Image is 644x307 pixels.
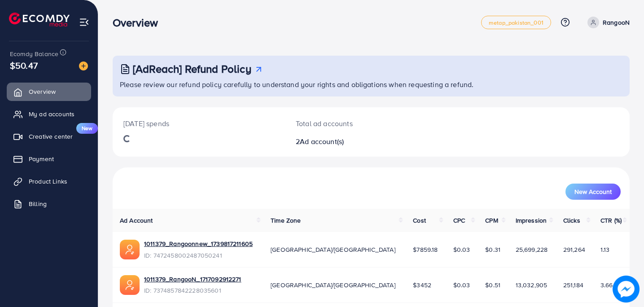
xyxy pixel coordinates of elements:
[29,199,47,208] span: Billing
[413,245,438,254] span: $7859.18
[7,172,91,190] a: Product Links
[7,195,91,213] a: Billing
[144,251,253,260] span: ID: 7472458002487050241
[453,245,470,254] span: $0.03
[7,105,91,123] a: My ad accounts
[271,216,301,225] span: Time Zone
[79,17,89,27] img: menu
[144,239,253,248] a: 1011379_Rangoonnew_1739817211605
[79,61,88,70] img: image
[144,286,241,295] span: ID: 7374857842228035601
[9,13,70,26] img: logo
[29,177,67,186] span: Product Links
[133,62,251,75] h3: [AdReach] Refund Policy
[144,275,241,284] a: 1011379_RangooN_1717092912271
[10,49,58,58] span: Ecomdy Balance
[29,154,54,163] span: Payment
[29,132,73,141] span: Creative center
[481,16,551,29] a: metap_pakistan_001
[413,216,426,225] span: Cost
[613,276,640,303] img: image
[300,136,344,146] span: Ad account(s)
[120,216,153,225] span: Ad Account
[413,281,431,289] span: $3452
[296,118,403,129] p: Total ad accounts
[29,87,56,96] span: Overview
[7,83,91,101] a: Overview
[113,16,165,29] h3: Overview
[603,17,630,28] p: RangooN
[120,275,140,295] img: ic-ads-acc.e4c84228.svg
[10,59,38,72] span: $50.47
[485,216,498,225] span: CPM
[584,17,630,28] a: RangooN
[123,118,274,129] p: [DATE] spends
[563,216,580,225] span: Clicks
[120,79,624,90] p: Please review our refund policy carefully to understand your rights and obligations when requesti...
[271,281,395,289] span: [GEOGRAPHIC_DATA]/[GEOGRAPHIC_DATA]
[76,123,98,134] span: New
[120,240,140,259] img: ic-ads-acc.e4c84228.svg
[565,184,621,200] button: New Account
[600,245,610,254] span: 1.13
[7,150,91,168] a: Payment
[485,245,500,254] span: $0.31
[7,127,91,145] a: Creative centerNew
[516,281,548,289] span: 13,032,905
[29,110,74,118] span: My ad accounts
[516,216,547,225] span: Impression
[485,281,500,289] span: $0.51
[563,281,583,289] span: 251,184
[600,281,613,289] span: 3.66
[600,216,622,225] span: CTR (%)
[271,245,395,254] span: [GEOGRAPHIC_DATA]/[GEOGRAPHIC_DATA]
[516,245,548,254] span: 25,699,228
[453,281,470,289] span: $0.03
[563,245,585,254] span: 291,264
[489,20,543,26] span: metap_pakistan_001
[574,189,612,195] span: New Account
[296,137,403,146] h2: 2
[453,216,465,225] span: CPC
